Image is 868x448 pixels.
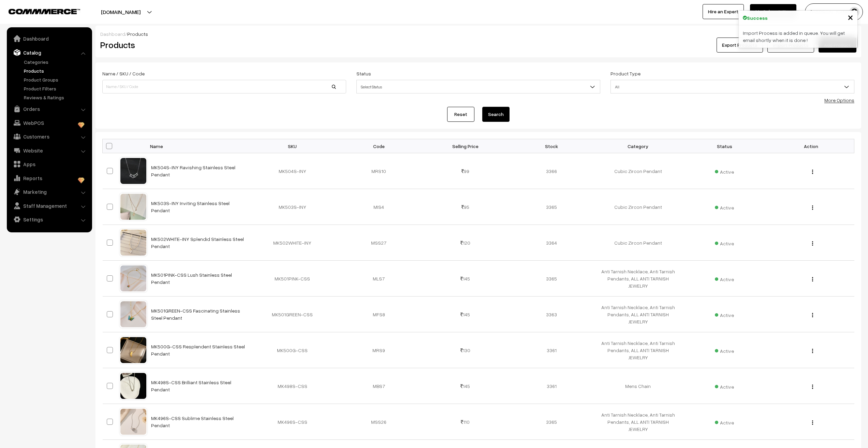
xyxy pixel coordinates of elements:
[812,277,813,281] img: Menu
[249,225,336,261] td: MK502WHITE-INY
[336,189,422,225] td: MIS4
[509,153,595,189] td: 3366
[151,344,245,357] a: MK500G-CSS Resplendent Stainless Steel Pendant
[715,238,734,247] span: Active
[595,404,681,440] td: Anti Tarnish Necklace, Anti Tarnish Pendants, ALL ANTI TARNISH JEWELRY
[9,144,90,157] a: Website
[715,417,734,426] span: Active
[356,70,371,77] label: Status
[422,153,508,189] td: 99
[151,379,231,392] a: MK498S-CSS Brilliant Stainless Steel Pendant
[509,368,595,404] td: 3361
[22,67,90,74] a: Products
[422,332,508,368] td: 130
[509,297,595,332] td: 3363
[151,415,234,428] a: MK496S-CSS Sublime Stainless Steel Pendant
[595,139,681,153] th: Category
[336,261,422,297] td: MLS7
[422,297,508,332] td: 145
[249,297,336,332] td: MK501GREEN-CSS
[739,25,857,48] div: Import Process is added in queue. You will get email shortly when it is done !
[9,103,90,115] a: Orders
[9,117,90,129] a: WebPOS
[447,107,474,122] a: Reset
[9,32,90,45] a: Dashboard
[715,310,734,319] span: Active
[812,241,813,246] img: Menu
[22,76,90,83] a: Product Groups
[715,167,734,175] span: Active
[100,30,856,38] div: /
[611,81,854,93] span: All
[151,236,244,249] a: MK502WHITE-INY Splendid Stainless Steel Pendant
[422,139,508,153] th: Selling Price
[22,58,90,66] a: Categories
[610,80,854,93] span: All
[357,81,600,93] span: Select Status
[747,14,768,21] strong: Success
[610,70,641,77] label: Product Type
[715,202,734,211] span: Active
[9,158,90,170] a: Apps
[422,261,508,297] td: 145
[509,261,595,297] td: 3365
[127,31,148,37] span: Products
[824,97,854,103] a: More Options
[22,94,90,101] a: Reviews & Ratings
[336,368,422,404] td: MBS7
[509,189,595,225] td: 3365
[9,130,90,143] a: Customers
[22,85,90,92] a: Product Filters
[336,139,422,153] th: Code
[151,200,230,213] a: MK503S-INY Inviting Stainless Steel Pendant
[249,189,336,225] td: MK503S-INY
[595,225,681,261] td: Cubic Zircon Pendant
[681,139,768,153] th: Status
[715,274,734,283] span: Active
[805,3,863,20] button: [PERSON_NAME]
[595,189,681,225] td: Cubic Zircon Pendant
[249,332,336,368] td: MK500G-CSS
[595,261,681,297] td: Anti Tarnish Necklace, Anti Tarnish Pendants, ALL ANTI TARNISH JEWELRY
[812,170,813,174] img: Menu
[9,46,90,59] a: Catalog
[848,11,853,23] span: ×
[249,261,336,297] td: MK501PINK-CSS
[151,164,235,177] a: MK504S-INY Ravishing Stainless Steel Pendant
[100,40,345,50] h2: Products
[151,308,240,321] a: MK501GREEN-CSS Fascinating Stainless Steel Pendant
[717,38,763,53] button: Export Products
[750,4,796,19] a: My Subscription
[102,70,145,77] label: Name / SKU / Code
[336,225,422,261] td: MSS27
[147,139,249,153] th: Name
[768,139,854,153] th: Action
[812,385,813,389] img: Menu
[812,420,813,425] img: Menu
[703,4,744,19] a: Hire an Expert
[509,225,595,261] td: 3364
[9,172,90,184] a: Reports
[422,189,508,225] td: 95
[812,205,813,210] img: Menu
[422,368,508,404] td: 145
[595,368,681,404] td: Mens Chain
[509,139,595,153] th: Stock
[336,297,422,332] td: MFS8
[715,381,734,390] span: Active
[9,213,90,226] a: Settings
[595,153,681,189] td: Cubic Zircon Pendant
[9,186,90,198] a: Marketing
[102,80,346,93] input: Name / SKU / Code
[849,7,859,17] img: user
[9,200,90,212] a: Staff Management
[356,80,600,93] span: Select Status
[9,7,68,15] a: COMMMERCE
[595,297,681,332] td: Anti Tarnish Necklace, Anti Tarnish Pendants, ALL ANTI TARNISH JEWELRY
[336,153,422,189] td: MRS10
[249,139,336,153] th: SKU
[100,31,125,37] a: Dashboard
[509,404,595,440] td: 3365
[848,12,853,22] button: Close
[336,332,422,368] td: MRS9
